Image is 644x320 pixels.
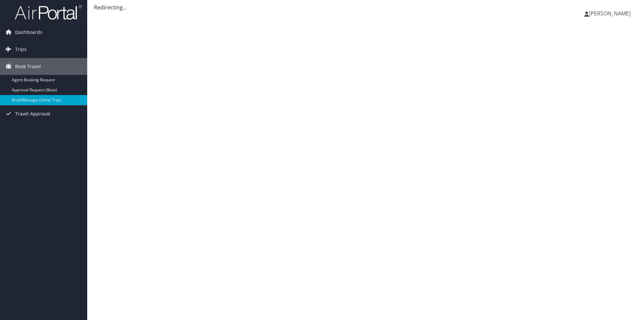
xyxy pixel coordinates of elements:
[15,105,50,122] span: Travel Approval
[15,41,26,58] span: Trips
[15,58,41,75] span: Book Travel
[15,24,42,41] span: Dashboards
[94,3,637,11] div: Redirecting...
[584,3,637,24] a: [PERSON_NAME]
[589,10,631,17] span: [PERSON_NAME]
[15,4,82,20] img: airportal-logo.png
